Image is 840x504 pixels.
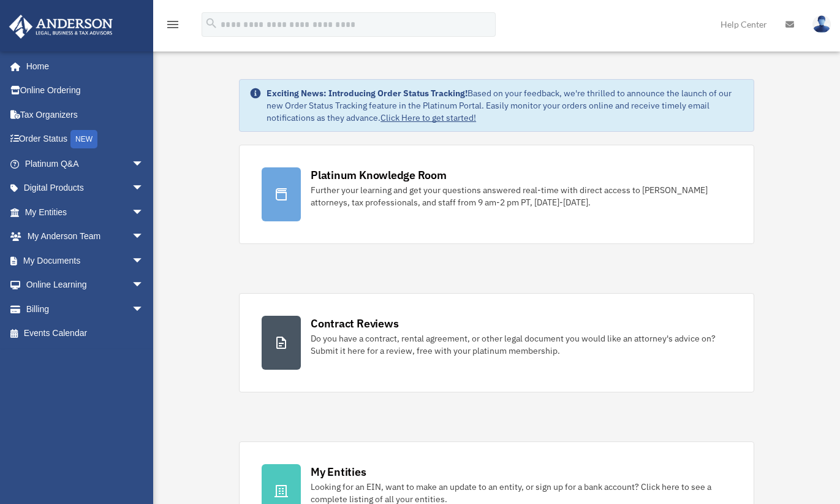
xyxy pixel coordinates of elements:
span: arrow_drop_down [132,176,156,201]
a: My Entitiesarrow_drop_down [9,200,162,224]
a: Events Calendar [9,321,162,346]
a: Contract Reviews Do you have a contract, rental agreement, or other legal document you would like... [239,293,754,392]
a: Digital Productsarrow_drop_down [9,176,162,200]
span: arrow_drop_down [132,297,156,322]
a: Platinum Q&Aarrow_drop_down [9,151,162,176]
div: Further your learning and get your questions answered real-time with direct access to [PERSON_NAM... [311,184,732,208]
span: arrow_drop_down [132,151,156,177]
span: arrow_drop_down [132,248,156,273]
div: Do you have a contract, rental agreement, or other legal document you would like an attorney's ad... [311,332,732,357]
a: Online Learningarrow_drop_down [9,273,162,297]
strong: Exciting News: Introducing Order Status Tracking! [267,88,467,99]
div: Platinum Knowledge Room [311,167,447,183]
img: User Pic [812,15,831,33]
i: search [205,17,218,30]
a: My Anderson Teamarrow_drop_down [9,224,162,249]
span: arrow_drop_down [132,200,156,225]
div: Based on your feedback, we're thrilled to announce the launch of our new Order Status Tracking fe... [267,87,744,124]
img: Anderson Advisors Platinum Portal [6,15,116,39]
a: Online Ordering [9,78,162,103]
a: Billingarrow_drop_down [9,297,162,321]
a: menu [165,21,180,32]
div: NEW [70,130,97,148]
span: arrow_drop_down [132,224,156,250]
i: menu [165,17,180,32]
span: arrow_drop_down [132,273,156,298]
a: Platinum Knowledge Room Further your learning and get your questions answered real-time with dire... [239,145,754,244]
div: Contract Reviews [311,316,398,331]
a: Order StatusNEW [9,127,162,152]
a: Click Here to get started! [380,112,476,123]
div: My Entities [311,464,366,479]
a: Tax Organizers [9,102,162,127]
a: Home [9,54,156,78]
a: My Documentsarrow_drop_down [9,248,162,273]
